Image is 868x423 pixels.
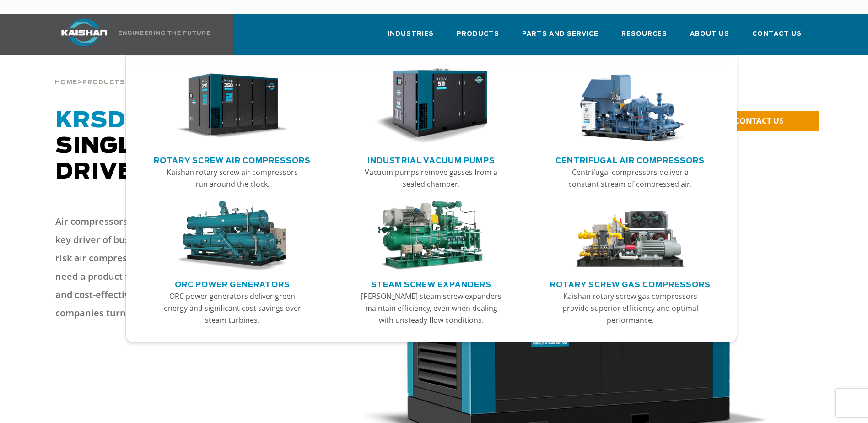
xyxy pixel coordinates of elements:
[734,115,783,126] span: CONTACT US
[690,29,729,39] span: About Us
[388,29,434,39] span: Industries
[55,55,268,90] div: > >
[161,166,304,190] p: Kaishan rotary screw air compressors run around the clock.
[175,277,290,290] a: ORC Power Generators
[367,152,495,166] a: Industrial Vacuum Pumps
[375,68,487,144] img: thumb-Industrial-Vacuum-Pumps
[621,29,667,39] span: Resources
[522,22,598,53] a: Parts and Service
[50,19,119,46] img: kaishan logo
[705,111,819,131] a: CONTACT US
[119,31,210,35] img: Engineering the future
[50,14,212,55] a: Kaishan USA
[574,68,686,144] img: thumb-Centrifugal-Air-Compressors
[360,290,502,326] p: [PERSON_NAME] steam screw expanders maintain efficiency, even when dealing with unsteady flow con...
[82,80,125,86] span: Products
[55,110,341,183] span: Single-Stage Direct Drive Compressors
[176,201,288,271] img: thumb-ORC-Power-Generators
[559,290,701,326] p: Kaishan rotary screw gas compressors provide superior efficiency and optimal performance.
[375,201,487,271] img: thumb-Steam-Screw-Expanders
[371,277,491,290] a: Steam Screw Expanders
[176,68,288,144] img: thumb-Rotary-Screw-Air-Compressors
[522,29,598,39] span: Parts and Service
[690,22,729,53] a: About Us
[161,290,304,326] p: ORC power generators deliver green energy and significant cost savings over steam turbines.
[457,29,499,39] span: Products
[457,22,499,53] a: Products
[752,22,802,53] a: Contact Us
[621,22,667,53] a: Resources
[388,22,434,53] a: Industries
[574,201,686,271] img: thumb-Rotary-Screw-Gas-Compressors
[55,78,77,86] a: Home
[555,152,705,166] a: Centrifugal Air Compressors
[360,166,502,190] p: Vacuum pumps remove gasses from a sealed chamber.
[550,277,711,290] a: Rotary Screw Gas Compressors
[55,80,77,86] span: Home
[82,78,125,86] a: Products
[55,212,321,322] p: Air compressors, often known as the fourth utility, are a key driver of business success. As such...
[154,152,311,166] a: Rotary Screw Air Compressors
[55,110,125,132] span: KRSD
[752,29,802,39] span: Contact Us
[559,166,701,190] p: Centrifugal compressors deliver a constant stream of compressed air.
